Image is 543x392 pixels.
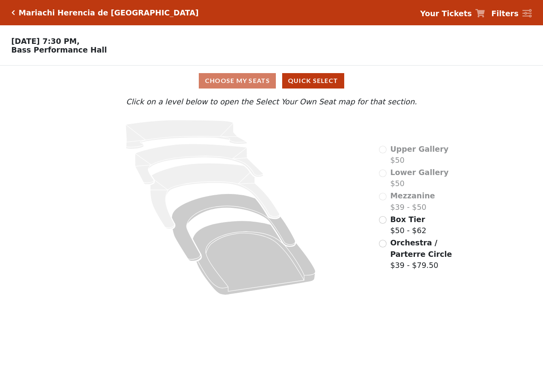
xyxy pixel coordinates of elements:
[390,214,426,236] label: $50 - $62
[390,145,449,153] span: Upper Gallery
[192,221,315,295] path: Orchestra / Parterre Circle - Seats Available: 644
[126,120,247,149] path: Upper Gallery - Seats Available: 0
[390,143,449,166] label: $50
[390,215,425,224] span: Box Tier
[390,167,449,189] label: $50
[390,237,469,271] label: $39 - $79.50
[491,8,532,19] a: Filters
[390,191,435,200] span: Mezzanine
[19,8,199,17] h5: Mariachi Herencia de [GEOGRAPHIC_DATA]
[390,190,435,213] label: $39 - $50
[491,9,518,18] strong: Filters
[11,10,15,15] a: Click here to go back to filters
[390,238,452,258] span: Orchestra / Parterre Circle
[390,168,449,177] span: Lower Gallery
[74,96,469,107] p: Click on a level below to open the Select Your Own Seat map for that section.
[282,73,344,89] button: Quick Select
[420,8,485,19] a: Your Tickets
[420,9,472,18] strong: Your Tickets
